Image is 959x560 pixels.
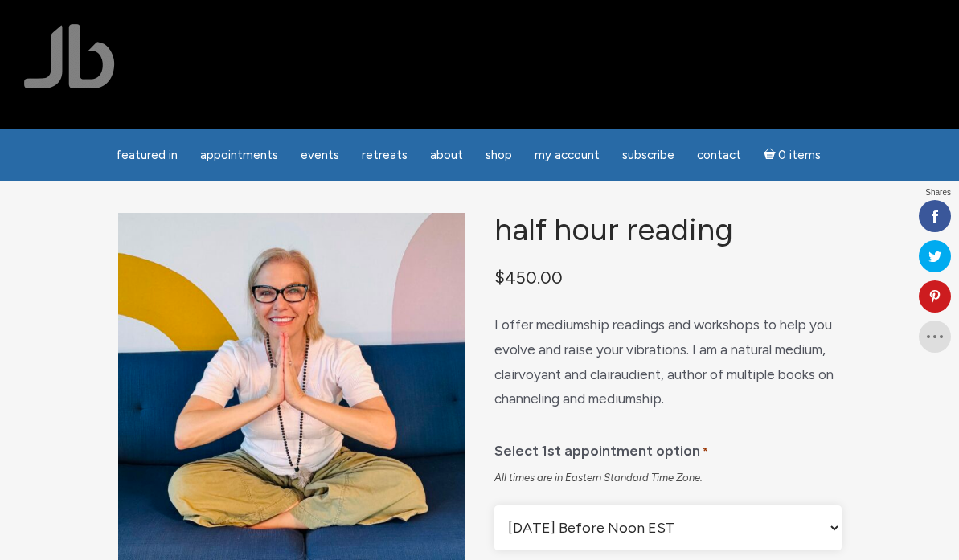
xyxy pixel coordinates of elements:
span: My Account [535,148,600,162]
span: $ [494,268,505,288]
a: Shop [476,140,522,171]
img: Half Hour Reading [118,213,465,560]
p: I offer mediumship readings and workshops to help you evolve and raise your vibrations. I am a na... [494,313,842,411]
a: Contact [687,140,751,171]
a: Subscribe [613,140,684,171]
span: Retreats [362,148,408,162]
a: Cart0 items [754,138,831,171]
a: About [420,140,473,171]
label: Select 1st appointment option [494,431,708,465]
span: 0 items [778,149,821,161]
span: Appointments [200,148,278,162]
span: About [430,148,463,162]
a: Appointments [191,140,288,171]
span: Contact [697,148,741,162]
a: My Account [525,140,609,171]
span: featured in [116,148,178,162]
h1: Half Hour Reading [494,213,842,247]
span: Shop [486,148,512,162]
div: All times are in Eastern Standard Time Zone. [494,471,842,485]
bdi: 450.00 [494,268,563,288]
a: Retreats [352,140,417,171]
span: Events [301,148,339,162]
a: Events [291,140,349,171]
span: Shares [925,189,951,197]
span: Subscribe [622,148,674,162]
i: Cart [764,148,779,162]
img: Jamie Butler. The Everyday Medium [24,24,115,88]
a: featured in [106,140,187,171]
